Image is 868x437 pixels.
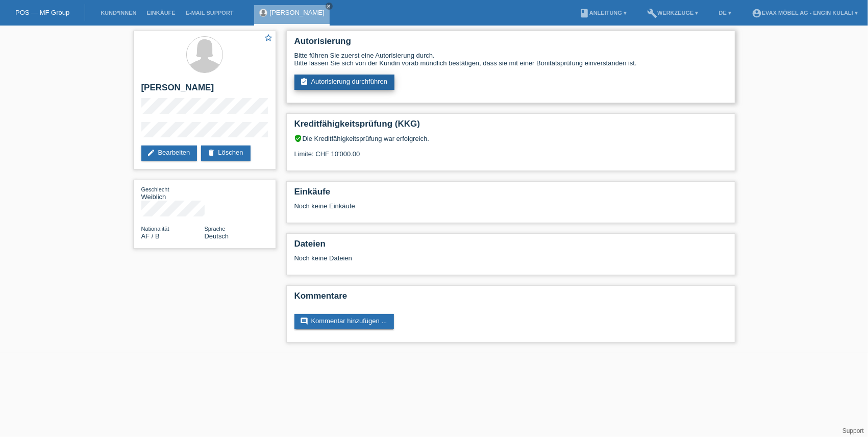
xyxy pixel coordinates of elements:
div: Die Kreditfähigkeitsprüfung war erfolgreich. Limite: CHF 10'000.00 [294,134,727,165]
a: DE ▾ [714,10,736,16]
span: Sprache [205,226,226,232]
a: assignment_turned_inAutorisierung durchführen [294,75,395,90]
a: buildWerkzeuge ▾ [642,10,704,16]
a: close [326,3,333,10]
div: Weiblich [141,185,205,201]
a: Einkäufe [141,10,180,16]
div: Bitte führen Sie zuerst eine Autorisierung durch. Bitte lassen Sie sich von der Kundin vorab münd... [294,52,727,67]
a: commentKommentar hinzufügen ... [294,314,394,329]
span: Nationalität [141,226,169,232]
div: Noch keine Dateien [294,254,606,262]
i: close [327,4,332,9]
a: Kund*innen [95,10,141,16]
i: edit [147,149,156,157]
i: account_circle [752,8,762,18]
h2: Kommentare [294,291,727,306]
span: Afghanistan / B / 26.12.2020 [141,232,160,240]
h2: Kreditfähigkeitsprüfung (KKG) [294,119,727,134]
h2: Autorisierung [294,36,727,52]
div: Noch keine Einkäufe [294,202,727,217]
a: star_border [264,33,274,44]
i: delete [207,149,215,157]
i: build [647,8,657,18]
a: account_circleEVAX Möbel AG - Engin Kulali ▾ [747,10,863,16]
i: assignment_turned_in [301,78,309,86]
a: E-Mail Support [181,10,239,16]
span: Geschlecht [141,186,169,192]
a: POS — MF Group [15,9,69,16]
i: verified_user [294,134,303,142]
a: editBearbeiten [141,145,197,161]
span: Deutsch [205,232,229,240]
i: star_border [264,33,274,42]
a: deleteLöschen [201,145,250,161]
a: bookAnleitung ▾ [574,10,632,16]
i: comment [301,317,309,325]
h2: Einkäufe [294,187,727,202]
a: Support [842,427,864,434]
i: book [579,8,589,18]
h2: Dateien [294,239,727,254]
a: [PERSON_NAME] [270,9,325,16]
h2: [PERSON_NAME] [141,83,268,98]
